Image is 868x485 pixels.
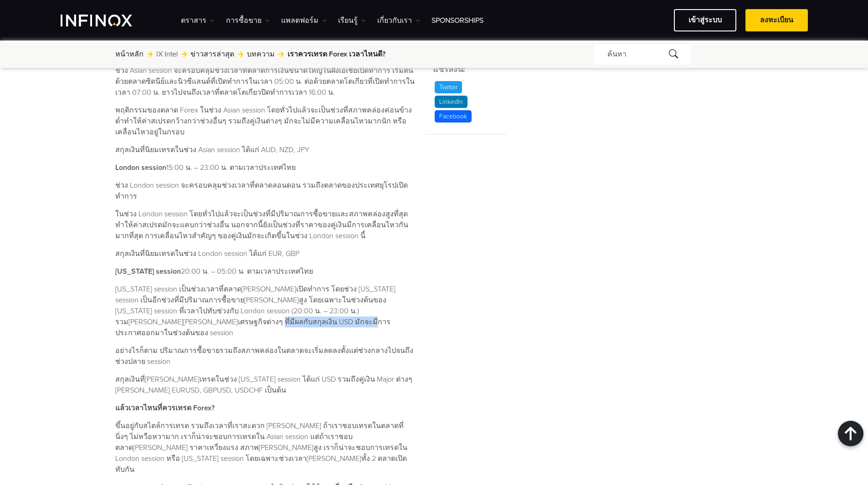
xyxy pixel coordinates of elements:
p: สกุลเงินที่นิยมเทรดในช่วง London session ได้แก่ EUR, GBP [115,248,415,259]
a: เกี่ยวกับเรา [377,15,420,26]
a: ลงทะเบียน [745,9,808,31]
a: เรียนรู้ [338,15,366,26]
span: เราควรเทรด Forex เวลาไหนดี? [288,49,385,60]
h5: แชร์สิ่งนี้: [433,63,506,76]
a: บทความ [247,49,275,60]
p: สกุลเงินที่นิยมเทรดในช่วง Asian session ได้แก่ AUD, NZD, JPY [115,144,415,155]
p: 15:00 น. – 23:00 น. ตามเวลาประเทศไทย [115,162,415,173]
img: arrow-right [147,51,153,57]
a: การซื้อขาย [226,15,270,26]
p: อย่างไรก็ตาม ปริมาณการซื้อขายรวมถึงสภาพคล่องในตลาดจะเริ่มลดลงตั้งแต่ช่วงกลางไปจนถึงช่วงปลาย session [115,345,415,367]
a: ข่าวสารล่าสุด [190,49,234,60]
p: Twitter [435,81,462,93]
img: arrow-right [278,51,284,57]
a: ตราสาร [181,15,215,26]
p: พฤติกรรมของตลาด Forex ในช่วง Asian session โดยทั่วไปแล้วจะเป็นช่วงที่สภาพคล่องค่อนข้างต่ำทำให้ค่า... [115,105,415,138]
img: arrow-right [181,51,187,57]
a: Facebook [433,110,473,123]
a: IX Intel [156,49,178,60]
p: ในช่วง London session โดยทั่วไปแล้วจะเป็นช่วงที่มีปริมาณการซื้อขายและสภาพคล่องสูงที่สุด ทำให้ค่าส... [115,209,415,241]
strong: [US_STATE] session [115,267,181,276]
img: arrow-right [238,51,243,57]
p: Facebook [435,110,472,123]
a: แพลตฟอร์ม [281,15,327,26]
div: ค้นหา [594,44,691,64]
p: [US_STATE] session เป็นช่วงเวลาที่ตลาด[PERSON_NAME]เปิดทำการ โดยช่วง [US_STATE] session เป็นอีกช่... [115,284,415,338]
p: สกุลเงินที่[PERSON_NAME]เทรดในช่วง [US_STATE] session ได้แก่ USD รวมถึงคู่เงิน Major ต่างๆ [PERSO... [115,374,415,396]
p: ช่วง London session จะครอบคลุมช่วงเวลาที่ตลาดลอนดอน รวมถึงตลาดของประเทศยุโรปเปิดทำการ [115,180,415,202]
a: เข้าสู่ระบบ [674,9,736,31]
strong: London session [115,163,166,172]
a: Sponsorships [431,15,483,26]
a: LinkedIn [433,96,469,108]
p: LinkedIn [435,96,467,108]
a: หน้าหลัก [115,49,144,60]
p: ขึ้นอยู่กับสไตล์การเทรด รวมถึงเวลาที่เราสะดวก [PERSON_NAME] ถ้าเราชอบเทรดในตลาดที่นิ่งๆ ไม่หวือหว... [115,420,415,475]
a: Twitter [433,81,464,93]
strong: แล้วเวลาไหนที่ควรเทรด Forex? [115,403,215,413]
a: INFINOX Logo [61,15,154,26]
p: 20:00 น. – 05:00 น. ตามเวลาประเทศไทย [115,266,415,277]
p: ช่วง Asian session จะครอบคลุมช่วงเวลาที่ตลาดการเงินขนาดใหญ่ในฝั่งเอเชียเปิดทำการ เริ่มต้นด้วยตลาด... [115,65,415,98]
